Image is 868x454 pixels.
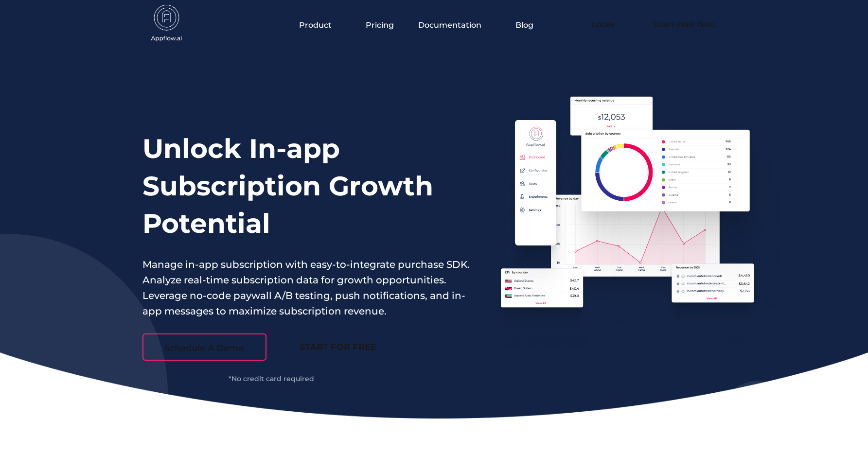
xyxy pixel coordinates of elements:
[142,257,470,319] p: Manage in-app subscription with easy-to-integrate purchase SDK. Analyze real-time subscription da...
[142,5,191,44] img: appflow.ai-logo
[643,14,726,35] a: Start Free Trial
[418,20,491,30] button: Documentation
[366,20,394,30] a: Pricing
[142,130,470,242] h1: Unlock In-app Subscription Growth Potential
[299,20,341,30] button: Product
[418,20,481,30] span: Documentation
[276,333,400,361] a: START FOR FREE
[142,333,266,361] a: Schedule A Demo
[299,20,332,30] span: Product
[142,375,400,382] div: *No credit card required
[515,20,533,30] a: Blog
[577,14,629,35] a: Login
